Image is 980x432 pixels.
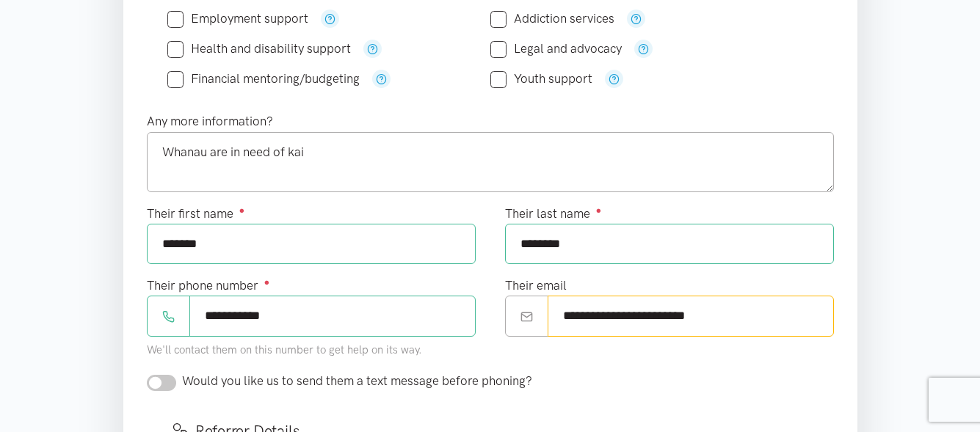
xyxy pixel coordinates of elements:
label: Their last name [505,204,602,224]
sup: ● [264,277,270,288]
label: Addiction services [490,12,614,25]
label: Youth support [490,73,592,85]
span: Would you like us to send them a text message before phoning? [182,373,532,388]
label: Any more information? [147,111,273,131]
label: Their email [505,276,567,296]
label: Employment support [167,12,308,25]
label: Their phone number [147,276,270,296]
label: Financial mentoring/budgeting [167,73,360,85]
input: Phone number [189,296,476,336]
label: Health and disability support [167,43,351,55]
label: Legal and advocacy [490,43,622,55]
sup: ● [596,205,602,216]
input: Email [548,296,834,336]
label: Their first name [147,204,245,224]
sup: ● [239,205,245,216]
small: We'll contact them on this number to get help on its way. [147,343,422,356]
